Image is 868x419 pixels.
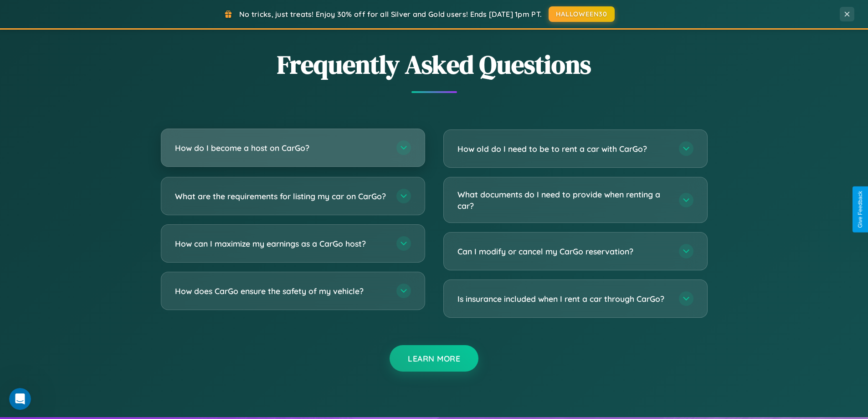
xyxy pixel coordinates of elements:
h3: How does CarGo ensure the safety of my vehicle? [175,285,387,297]
iframe: Intercom live chat [9,388,31,410]
button: HALLOWEEN30 [549,6,615,22]
span: No tricks, just treats! Enjoy 30% off for all Silver and Gold users! Ends [DATE] 1pm PT. [239,10,542,19]
div: Give Feedback [857,191,863,228]
h3: What are the requirements for listing my car on CarGo? [175,191,387,202]
h3: How old do I need to be to rent a car with CarGo? [457,143,670,155]
h3: What documents do I need to provide when renting a car? [457,189,670,211]
button: Learn More [390,345,478,372]
h3: Is insurance included when I rent a car through CarGo? [457,293,670,305]
h3: How do I become a host on CarGo? [175,142,387,154]
h3: Can I modify or cancel my CarGo reservation? [457,246,670,257]
h3: How can I maximize my earnings as a CarGo host? [175,238,387,249]
h2: Frequently Asked Questions [161,47,708,82]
